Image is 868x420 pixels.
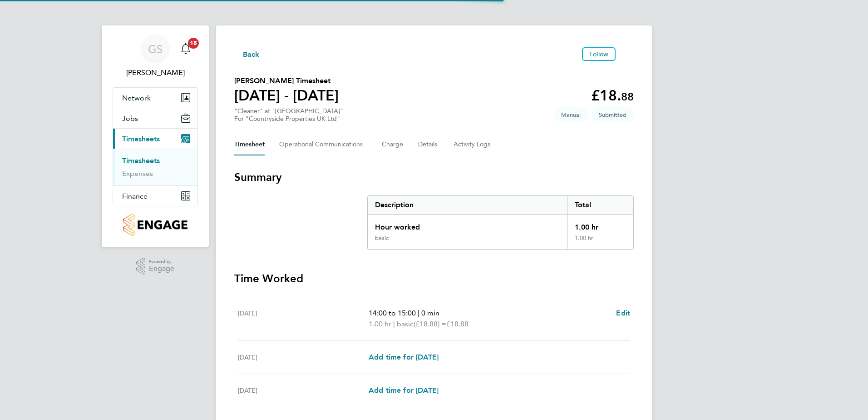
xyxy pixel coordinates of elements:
[279,134,367,155] button: Operational Communications
[122,94,151,102] span: Network
[454,134,492,155] button: Activity Logs
[382,134,404,155] button: Charge
[234,107,343,123] div: "Cleaner" at "[GEOGRAPHIC_DATA]"
[113,214,198,236] a: Go to home page
[369,320,391,328] span: 1.00 hr
[591,87,634,104] app-decimal: £18.
[589,50,608,58] span: Follow
[369,309,416,317] span: 14:00 to 15:00
[238,352,369,363] div: [DATE]
[418,134,439,155] button: Details
[369,385,439,396] a: Add time for [DATE]
[234,170,634,185] h3: Summary
[102,25,209,247] nav: Main navigation
[414,320,446,328] span: (£18.88) =
[113,67,198,78] span: Gurraj Singh
[113,35,198,78] a: GS[PERSON_NAME]
[149,258,174,265] span: Powered by
[369,352,439,363] a: Add time for [DATE]
[397,319,414,330] span: basic
[113,149,197,185] div: Timesheets
[234,48,260,60] button: Back
[238,385,369,396] div: [DATE]
[113,186,197,206] button: Finance
[567,215,633,235] div: 1.00 hr
[122,192,148,200] span: Finance
[619,52,634,56] button: Timesheets Menu
[368,196,567,214] div: Description
[234,75,339,86] h2: [PERSON_NAME] Timesheet
[113,88,197,108] button: Network
[113,129,197,149] button: Timesheets
[243,49,260,60] span: Back
[149,265,174,273] span: Engage
[369,386,439,395] span: Add time for [DATE]
[368,215,567,235] div: Hour worked
[418,309,419,317] span: |
[234,271,634,286] h3: Time Worked
[421,309,439,317] span: 0 min
[621,90,634,103] span: 88
[122,114,138,123] span: Jobs
[123,214,187,236] img: countryside-properties-logo-retina.png
[188,38,199,49] span: 18
[616,309,630,317] span: Edit
[369,353,439,361] span: Add time for [DATE]
[234,134,265,155] button: Timesheet
[238,308,369,330] div: [DATE]
[367,195,634,250] div: Summary
[582,47,616,61] button: Follow
[446,320,469,328] span: £18.88
[616,308,630,319] a: Edit
[122,169,153,178] a: Expenses
[122,135,160,143] span: Timesheets
[148,43,163,55] span: GS
[592,107,634,122] span: This timesheet is Submitted.
[234,115,343,123] div: For "Countryside Properties UK Ltd"
[554,107,588,122] span: This timesheet was manually created.
[177,35,195,64] a: 18
[393,320,395,328] span: |
[567,235,633,249] div: 1.00 hr
[113,108,197,128] button: Jobs
[375,235,389,242] div: basic
[567,196,633,214] div: Total
[136,258,175,275] a: Powered byEngage
[234,86,339,105] h1: [DATE] - [DATE]
[122,156,160,165] a: Timesheets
